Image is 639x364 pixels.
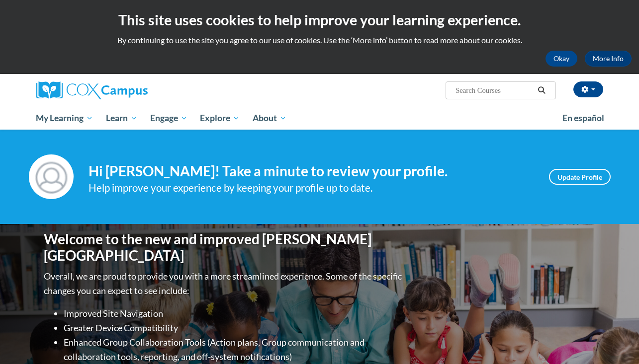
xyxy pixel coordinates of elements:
span: Learn [106,112,137,124]
a: Learn [99,107,144,130]
p: By continuing to use the site you agree to our use of cookies. Use the ‘More info’ button to read... [7,35,632,46]
span: My Learning [36,112,93,124]
h1: Welcome to the new and improved [PERSON_NAME][GEOGRAPHIC_DATA] [44,231,404,264]
a: Cox Campus [36,81,215,99]
a: About [246,107,293,130]
li: Enhanced Group Collaboration Tools (Action plans, Group communication and collaboration tools, re... [64,335,404,364]
h2: This site uses cookies to help improve your learning experience. [7,10,632,30]
input: Search Courses [455,84,534,96]
button: Account Settings [573,81,603,97]
a: More Info [585,51,632,67]
span: About [253,112,286,124]
a: Explore [193,107,246,130]
li: Greater Device Compatibility [64,321,404,335]
a: My Learning [30,107,100,130]
i:  [537,87,546,94]
div: Main menu [29,107,611,130]
span: En español [562,113,604,123]
a: Engage [144,107,194,130]
span: Engage [150,112,187,124]
div: Help improve your experience by keeping your profile up to date. [89,180,534,196]
img: Cox Campus [36,81,148,99]
button: Okay [546,51,577,67]
button: Search [534,84,549,96]
a: En español [556,108,611,129]
p: Overall, we are proud to provide you with a more streamlined experience. Some of the specific cha... [44,269,404,298]
li: Improved Site Navigation [64,306,404,321]
img: Profile Image [29,154,74,199]
iframe: Button to launch messaging window [599,324,631,356]
a: Update Profile [549,169,611,185]
h4: Hi [PERSON_NAME]! Take a minute to review your profile. [89,163,534,180]
span: Explore [200,112,240,124]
